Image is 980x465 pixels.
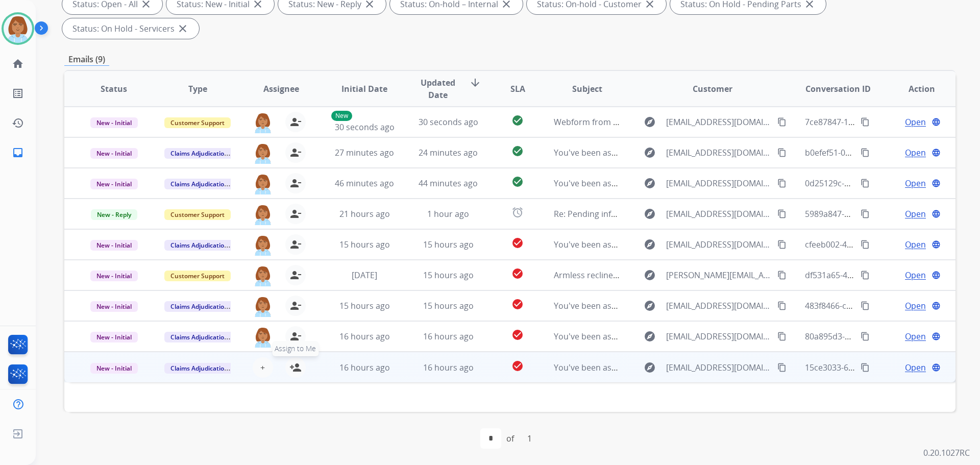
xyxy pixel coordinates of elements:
span: New - Initial [90,240,138,251]
span: 15 hours ago [423,300,474,311]
span: Customer Support [164,209,231,220]
mat-icon: person_add [289,361,302,374]
span: 15 hours ago [339,239,390,250]
mat-icon: content_copy [861,363,870,372]
img: agent-avatar [253,296,273,317]
span: Customer Support [164,271,231,281]
mat-icon: language [932,179,941,188]
mat-icon: person_remove [289,177,302,189]
mat-icon: home [12,58,24,70]
p: New [331,111,352,121]
span: New - Initial [90,148,138,159]
img: agent-avatar [253,173,273,194]
mat-icon: content_copy [861,179,870,188]
span: Open [905,269,926,281]
span: 16 hours ago [423,362,474,373]
div: Status: On Hold - Servicers [62,18,199,39]
button: + [253,357,273,378]
span: 46 minutes ago [335,178,394,189]
span: Re: Pending information [554,208,647,219]
mat-icon: person_remove [289,330,302,342]
span: 0d25129c-72b2-41f5-ab09-9922daa574fd [805,178,960,189]
mat-icon: person_remove [289,269,302,281]
span: 80a895d3-12f1-444a-9fd5-91dfc7b902be [805,331,958,342]
img: agent-avatar [253,204,273,225]
span: [PERSON_NAME][EMAIL_ADDRESS][DOMAIN_NAME] [666,269,771,281]
span: 15 hours ago [423,270,474,281]
mat-icon: language [932,332,941,341]
img: agent-avatar [253,265,273,286]
mat-icon: explore [644,300,656,312]
mat-icon: content_copy [777,179,787,188]
mat-icon: content_copy [861,148,870,157]
mat-icon: close [177,22,189,35]
span: You've been assigned a new service order: 4e898bd2-3816-4365-9270-afb709b1252c [554,178,875,189]
mat-icon: content_copy [861,117,870,127]
mat-icon: person_remove [289,238,302,251]
span: Open [905,361,926,374]
span: You've been assigned a new service order: c393e00d-943f-4fa2-9dfd-c4be953ee9cd [554,362,871,373]
mat-icon: explore [644,330,656,342]
span: Open [905,300,926,312]
span: Initial Date [341,83,387,95]
span: 16 hours ago [423,331,474,342]
mat-icon: explore [644,146,656,159]
span: 24 minutes ago [419,147,478,158]
mat-icon: language [932,117,941,127]
mat-icon: content_copy [861,240,870,249]
span: New - Initial [90,332,138,342]
span: Claims Adjudication [164,148,234,159]
mat-icon: content_copy [777,240,787,249]
mat-icon: explore [644,208,656,220]
span: 5989a847-3950-4188-bef4-0de4d38220e0 [805,208,962,219]
span: cfeeb002-4101-4028-984d-711c077cc4e4 [805,239,959,250]
span: Claims Adjudication [164,332,234,342]
span: Assignee [263,83,299,95]
mat-icon: check_circle [511,267,524,280]
mat-icon: person_remove [289,116,302,128]
span: Open [905,238,926,251]
span: [DATE] [352,270,377,281]
span: New - Initial [90,179,138,189]
span: Webform from [EMAIL_ADDRESS][DOMAIN_NAME] on [DATE] [554,116,785,128]
span: New - Initial [90,117,138,128]
span: Claims Adjudication [164,301,234,312]
span: Updated Date [415,77,461,101]
mat-icon: content_copy [777,332,787,341]
p: 0.20.1027RC [923,447,970,459]
span: New - Initial [90,363,138,374]
span: Customer [693,83,732,95]
mat-icon: content_copy [777,301,787,310]
span: 15ce3033-67cb-4248-beb3-6abdfc8b7272 [805,362,962,373]
div: of [506,432,514,445]
span: [EMAIL_ADDRESS][DOMAIN_NAME] [666,238,771,251]
span: Claims Adjudication [164,363,234,374]
mat-icon: language [932,363,941,372]
mat-icon: content_copy [777,148,787,157]
mat-icon: check_circle [511,360,524,372]
span: New - Initial [90,271,138,281]
span: Customer Support [164,117,231,128]
span: 15 hours ago [339,300,390,311]
span: b0efef51-0427-4c05-9048-698ffd9baf35 [805,147,953,158]
span: [EMAIL_ADDRESS][DOMAIN_NAME] [666,177,771,189]
mat-icon: check_circle [511,298,524,310]
span: You've been assigned a new service order: ca2de32b-be9a-45ca-9e69-2d9e8fed7208 [554,331,875,342]
mat-icon: check_circle [511,145,524,157]
mat-icon: person_remove [289,208,302,220]
button: Assign to Me [285,357,306,378]
mat-icon: explore [644,238,656,251]
span: You've been assigned a new service order: 938579ca-389e-41dc-8cf8-8ad79deb2120 [554,300,874,311]
mat-icon: alarm [511,206,524,218]
span: Type [188,83,207,95]
span: New - Reply [91,209,137,220]
span: Open [905,208,926,220]
mat-icon: person_remove [289,146,302,159]
img: agent-avatar [253,234,273,256]
span: + [260,361,265,374]
mat-icon: check_circle [511,176,524,188]
span: [EMAIL_ADDRESS][DOMAIN_NAME] [666,116,771,128]
span: Open [905,146,926,159]
span: [EMAIL_ADDRESS][DOMAIN_NAME] [666,208,771,220]
mat-icon: history [12,117,24,129]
